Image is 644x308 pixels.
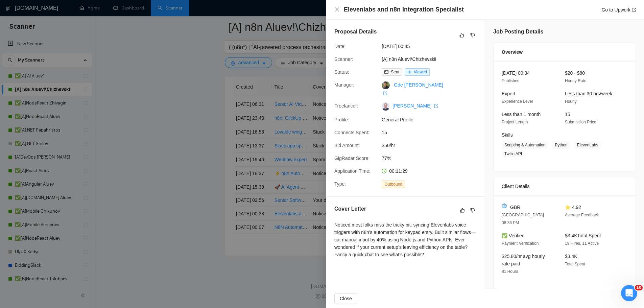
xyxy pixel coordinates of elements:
[407,70,411,74] span: eye
[502,132,513,138] span: Skills
[334,7,340,12] span: close
[621,285,637,301] iframe: Intercom live chat
[382,55,483,63] span: [A] n8n Aluev!\Chizhevskii
[470,208,475,213] span: dislike
[470,32,475,38] span: dislike
[334,181,346,187] span: Type:
[334,69,349,75] span: Status:
[460,208,465,213] span: like
[565,262,585,266] span: Total Spent
[334,156,369,161] span: GigRadar Score:
[565,91,612,96] span: Less than 30 hrs/week
[334,168,371,174] span: Application Time:
[565,233,601,238] span: $3.4K Total Spent
[334,7,340,13] button: Close
[469,206,477,214] button: dislike
[458,206,467,214] button: like
[502,78,520,83] span: Published
[502,91,515,96] span: Expert
[334,205,366,213] h5: Cover Letter
[391,70,399,74] span: Sent
[502,99,533,104] span: Experience Level
[382,181,405,188] span: Outbound
[414,70,427,74] span: Viewed
[392,103,438,109] a: [PERSON_NAME] export
[334,82,354,88] span: Manager:
[565,70,585,76] span: $20 - $80
[493,28,543,36] h5: Job Posting Details
[382,102,390,111] img: c14iPewxKU0YDVecBa14Cx72fcudNQZw5zQZF-MxEnmATj07yTdZXkQ65ue0A_Htpc
[565,254,577,259] span: $3.4K
[502,48,523,56] span: Overview
[502,120,528,124] span: Project Length
[334,56,353,62] span: Scanner:
[389,168,408,174] span: 00:11:29
[334,143,360,148] span: Bid Amount:
[635,285,643,290] span: 10
[334,293,357,304] button: Close
[502,254,545,266] span: $25.80/hr avg hourly rate paid
[382,43,483,50] span: [DATE] 00:45
[334,103,358,109] span: Freelancer:
[574,141,601,149] span: ElevenLabs
[565,205,581,210] span: ⭐ 4.92
[502,112,541,117] span: Less than 1 month
[502,141,548,149] span: Scripting & Automation
[565,112,570,117] span: 15
[340,295,352,302] span: Close
[459,32,464,38] span: like
[565,120,596,124] span: Submission Price
[458,31,466,39] button: like
[565,213,599,217] span: Average Feedback
[383,91,387,95] span: export
[434,104,438,108] span: export
[502,150,525,158] span: Twilio API
[334,117,349,122] span: Profile:
[565,99,577,104] span: Hourly
[502,233,525,238] span: ✅ Verified
[565,241,599,246] span: 19 Hires, 11 Active
[382,116,483,123] span: General Profile
[632,8,636,12] span: export
[469,31,477,39] button: dislike
[334,44,345,49] span: Date:
[384,70,388,74] span: mail
[502,241,539,246] span: Payment Verification
[565,78,586,83] span: Hourly Rate
[334,130,369,135] span: Connects Spent:
[382,129,483,136] span: 15
[502,70,530,76] span: [DATE] 00:34
[382,142,483,149] span: $50/hr
[344,5,464,14] h4: Elevenlabs and n8n Integration Specialist
[382,169,386,173] span: clock-circle
[334,221,477,258] div: Noticed most folks miss the tricky bit: syncing Elevenlabs voice triggers with n8n’s automation f...
[510,204,520,211] span: GBR
[382,82,443,96] a: Gde [PERSON_NAME] export
[502,213,544,225] span: [GEOGRAPHIC_DATA] 08:36 PM
[502,177,627,195] div: Client Details
[382,155,483,162] span: 77%
[334,28,377,36] h5: Proposal Details
[502,269,518,274] span: 81 Hours
[601,7,636,13] a: Go to Upworkexport
[552,141,570,149] span: Python
[502,204,507,208] img: 🌐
